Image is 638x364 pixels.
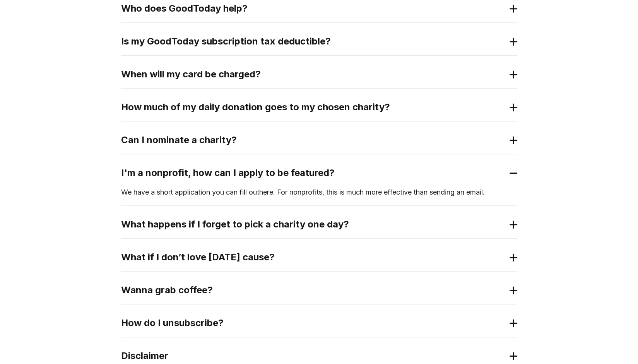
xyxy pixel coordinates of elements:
[121,167,505,179] h2: I'm a nonprofit, how can I apply to be featured?
[121,251,505,263] h2: What if I don’t love [DATE] cause?
[121,317,505,329] h2: How do I unsubscribe?
[121,134,505,146] h2: Can I nominate a charity?
[121,218,505,231] h2: What happens if I forget to pick a charity one day?
[121,101,505,113] h2: How much of my daily donation goes to my chosen charity?
[121,2,505,15] h2: Who does GoodToday help?
[259,188,273,196] a: here
[121,35,505,48] h2: Is my GoodToday subscription tax deductible?
[121,350,505,362] h2: Disclaimer
[121,187,517,198] p: We have a short application you can fill out . For nonprofits, this is much more effective than s...
[121,68,505,80] h2: When will my card be charged?
[121,284,505,296] h2: Wanna grab coffee?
